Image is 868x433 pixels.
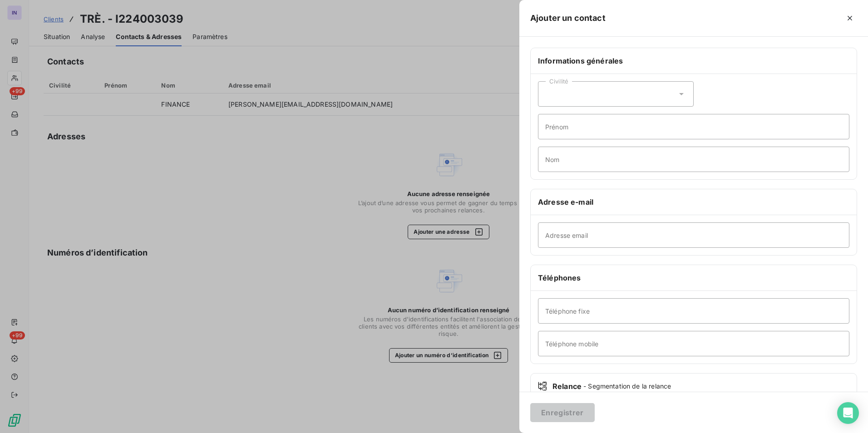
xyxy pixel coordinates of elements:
[538,381,849,392] div: Relance
[538,222,849,248] input: placeholder
[538,197,849,207] h6: Adresse e-mail
[538,114,849,139] input: placeholder
[538,298,849,324] input: placeholder
[837,402,859,424] div: Open Intercom Messenger
[538,272,849,283] h6: Téléphones
[538,147,849,172] input: placeholder
[538,55,849,66] h6: Informations générales
[530,12,606,25] h5: Ajouter un contact
[530,403,595,422] button: Enregistrer
[538,331,849,356] input: placeholder
[583,382,671,391] span: - Segmentation de la relance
